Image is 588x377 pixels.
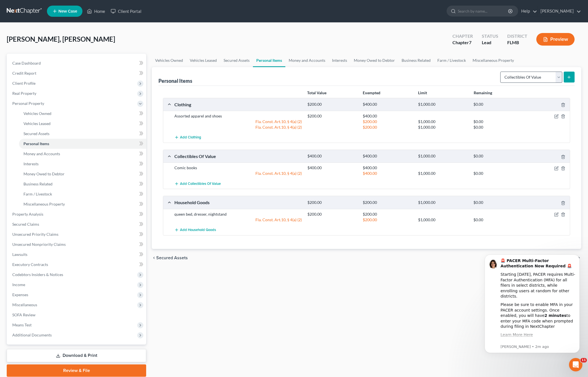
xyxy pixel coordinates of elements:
div: $400.00 [360,165,415,171]
iframe: Intercom notifications message [476,246,588,362]
span: Codebtors Insiders & Notices [12,272,63,277]
span: Lawsuits [12,252,27,257]
span: Income [12,282,25,287]
a: Case Dashboard [8,58,146,68]
div: Status [482,33,498,39]
span: 7 [469,40,471,45]
div: $1,000.00 [415,154,471,159]
span: Executory Contracts [12,262,48,267]
span: Vehicles Owned [23,111,51,116]
button: Preview [536,33,575,46]
div: $400.00 [360,154,415,159]
a: Help [518,6,537,16]
a: Vehicles Owned [19,109,146,119]
strong: Limit [418,90,427,95]
a: Interests [329,54,350,67]
a: Review & File [7,364,146,377]
div: $0.00 [471,102,526,107]
div: Lead [482,39,498,46]
button: Add Clothing [174,132,201,143]
span: Credit Report [12,71,36,76]
strong: Total Value [307,90,326,95]
span: Vehicles Leased [23,121,51,126]
strong: Remaining [474,90,492,95]
div: $0.00 [471,124,526,130]
div: Collectibles Of Value [172,153,305,159]
span: Client Profile [12,81,35,86]
a: Miscellaneous Property [19,199,146,209]
a: SOFA Review [8,310,146,320]
div: Household Goods [172,199,305,205]
a: Lawsuits [8,249,146,260]
div: $200.00 [360,211,415,217]
a: Money Owed to Debtor [19,169,146,179]
a: Farm / Livestock [19,189,146,199]
div: Chapter [452,33,473,39]
a: Secured Claims [8,219,146,229]
div: Fla. Const. Art.10, § 4(a) (2) [172,171,305,176]
a: Secured Assets [220,54,253,67]
span: Money Owed to Debtor [23,171,65,176]
span: Add Clothing [180,135,201,140]
span: New Case [58,9,77,13]
a: Interests [19,159,146,169]
div: $0.00 [471,171,526,176]
div: Personal Items [158,77,192,84]
div: Assorted apparel and shoes [172,113,305,119]
span: Secured Assets [23,131,49,136]
a: Unsecured Nonpriority Claims [8,239,146,249]
div: $200.00 [360,124,415,130]
div: $400.00 [360,113,415,119]
a: Money and Accounts [285,54,329,67]
div: Fla. Const. Art.10, § 4(a) (2) [172,124,305,130]
span: Add Collectibles Of Value [180,182,221,186]
a: Secured Assets [19,129,146,139]
a: Download & Print [7,349,146,362]
div: Chapter [452,39,473,46]
a: Money and Accounts [19,149,146,159]
div: $1,000.00 [415,124,471,130]
div: $200.00 [360,119,415,124]
span: Property Analysis [12,212,43,216]
div: $0.00 [471,200,526,205]
a: Client Portal [108,6,144,16]
span: Personal Property [12,101,44,106]
i: chevron_left [152,256,156,260]
span: Miscellaneous [12,302,37,307]
div: $1,000.00 [415,200,471,205]
div: $1,000.00 [415,119,471,124]
a: Personal Items [253,54,285,67]
a: Credit Report [8,68,146,78]
a: Home [84,6,108,16]
div: $200.00 [305,200,360,205]
div: $1,000.00 [415,217,471,223]
button: Add Collectibles Of Value [174,178,221,189]
span: Secured Claims [12,222,39,227]
iframe: Intercom live chat [569,358,582,371]
div: FLMB [507,39,527,46]
span: Miscellaneous Property [23,202,65,206]
span: Means Test [12,322,32,327]
div: Fla. Const. Art.10, § 4(a) (2) [172,217,305,223]
div: $200.00 [305,113,360,119]
div: $200.00 [360,217,415,223]
div: $200.00 [305,211,360,217]
div: $400.00 [305,165,360,171]
div: queen bed, dresser, nightstand [172,211,305,217]
a: Vehicles Leased [19,119,146,129]
button: Add Household Goods [174,225,216,235]
span: Case Dashboard [12,61,41,65]
div: $200.00 [360,200,415,205]
input: Search by name... [458,6,509,16]
a: Personal Items [19,139,146,149]
strong: Exempted [363,90,380,95]
span: Additional Documents [12,333,52,337]
div: $0.00 [471,119,526,124]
